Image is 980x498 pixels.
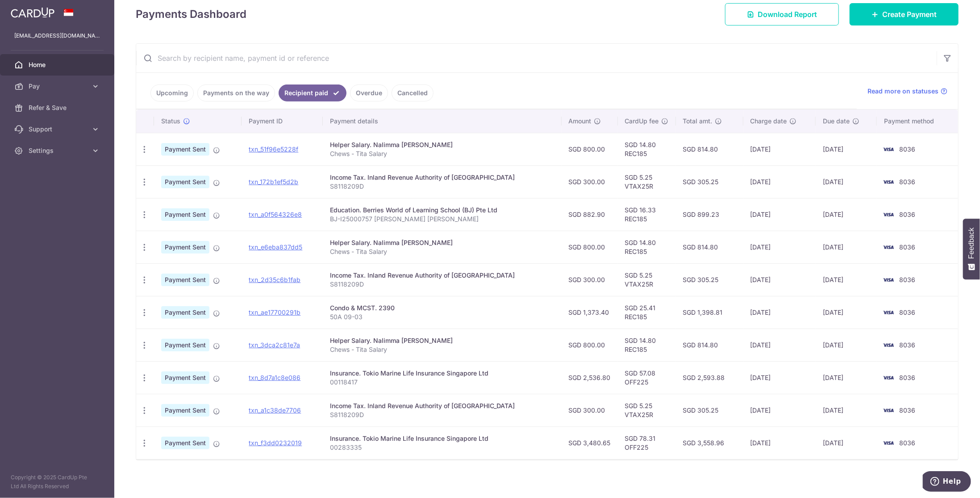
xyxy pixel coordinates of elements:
[899,406,915,414] span: 8036
[562,133,618,165] td: SGD 800.00
[743,231,816,263] td: [DATE]
[880,209,897,220] img: Bank Card
[625,117,659,126] span: CardUp fee
[618,133,676,165] td: SGD 14.80 REC185
[743,426,816,459] td: [DATE]
[618,231,676,263] td: SGD 14.80 REC185
[743,361,816,394] td: [DATE]
[11,7,54,18] img: CardUp
[29,60,88,69] span: Home
[249,178,298,186] a: txn_172b1ef5d2b
[676,296,743,329] td: SGD 1,398.81
[330,434,554,443] div: Insurance. Tokio Marine Life Insurance Singapore Ltd
[880,177,897,187] img: Bank Card
[330,182,554,191] p: S8118209D
[882,9,937,20] span: Create Payment
[880,242,897,253] img: Bank Card
[562,231,618,263] td: SGD 800.00
[136,44,937,72] input: Search by recipient name, payment id or reference
[330,312,554,321] p: 50A 09-03
[618,426,676,459] td: SGD 78.31 OFF225
[330,336,554,345] div: Helper Salary. Nalimma [PERSON_NAME]
[330,238,554,247] div: Helper Salary. Nalimma [PERSON_NAME]
[136,6,246,22] h4: Payments Dashboard
[743,198,816,231] td: [DATE]
[249,308,300,316] a: txn_ae17700291b
[816,394,877,426] td: [DATE]
[161,306,209,319] span: Payment Sent
[161,371,209,384] span: Payment Sent
[867,87,947,96] a: Read more on statuses
[899,439,915,447] span: 8036
[676,263,743,296] td: SGD 305.25
[899,211,915,218] span: 8036
[676,329,743,361] td: SGD 814.80
[14,31,100,40] p: [EMAIL_ADDRESS][DOMAIN_NAME]
[816,426,877,459] td: [DATE]
[816,198,877,231] td: [DATE]
[967,228,976,259] span: Feedback
[249,374,300,381] a: txn_8d7a1c8e086
[899,178,915,186] span: 8036
[743,165,816,198] td: [DATE]
[867,87,938,96] span: Read more on statuses
[562,361,618,394] td: SGD 2,536.80
[562,329,618,361] td: SGD 800.00
[743,263,816,296] td: [DATE]
[161,143,209,156] span: Payment Sent
[330,378,554,387] p: 00118417
[743,133,816,165] td: [DATE]
[751,117,787,126] span: Charge date
[877,110,958,133] th: Payment method
[899,276,915,283] span: 8036
[29,146,88,155] span: Settings
[161,208,209,221] span: Payment Sent
[150,84,194,101] a: Upcoming
[880,340,897,350] img: Bank Card
[249,439,302,447] a: txn_f3dd0232019
[161,339,209,351] span: Payment Sent
[676,394,743,426] td: SGD 305.25
[816,231,877,263] td: [DATE]
[330,247,554,256] p: Chews - Tita Salary
[323,110,561,133] th: Payment details
[562,426,618,459] td: SGD 3,480.65
[676,361,743,394] td: SGD 2,593.88
[676,198,743,231] td: SGD 899.23
[618,361,676,394] td: SGD 57.08 OFF225
[676,165,743,198] td: SGD 305.25
[330,206,554,215] div: Education. Berries World of Learning School (BJ) Pte Ltd
[161,437,209,449] span: Payment Sent
[743,394,816,426] td: [DATE]
[392,84,434,101] a: Cancelled
[743,296,816,329] td: [DATE]
[249,406,301,414] a: txn_a1c38de7706
[161,274,209,286] span: Payment Sent
[618,165,676,198] td: SGD 5.25 VTAX25R
[880,274,897,285] img: Bank Card
[249,341,300,349] a: txn_3dca2c81e7a
[618,329,676,361] td: SGD 14.80 REC185
[249,211,302,218] a: txn_a0f564326e8
[676,426,743,459] td: SGD 3,558.96
[330,149,554,158] p: Chews - Tita Salary
[562,296,618,329] td: SGD 1,373.40
[618,263,676,296] td: SGD 5.25 VTAX25R
[618,198,676,231] td: SGD 16.33 REC185
[618,296,676,329] td: SGD 25.41 REC185
[330,280,554,289] p: S8118209D
[249,145,298,153] a: txn_51f96e5228f
[923,471,971,494] iframe: Opens a widget where you can find more information
[899,243,915,251] span: 8036
[725,3,839,25] a: Download Report
[880,372,897,383] img: Bank Card
[816,165,877,198] td: [DATE]
[899,308,915,316] span: 8036
[758,9,817,20] span: Download Report
[350,84,388,101] a: Overdue
[161,117,180,126] span: Status
[683,117,713,126] span: Total amt.
[330,304,554,312] div: Condo & MCST. 2390
[279,84,346,101] a: Recipient paid
[676,133,743,165] td: SGD 814.80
